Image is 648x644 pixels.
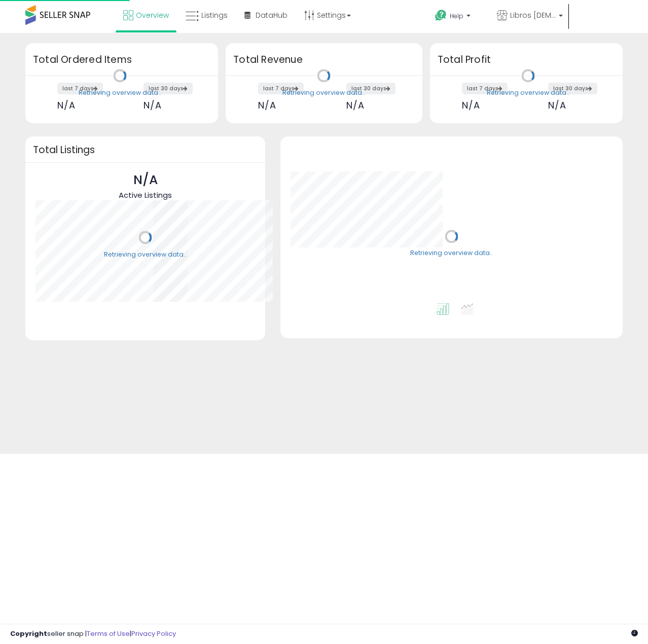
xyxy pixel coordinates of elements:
[201,10,228,20] span: Listings
[282,88,365,97] div: Retrieving overview data..
[104,250,187,259] div: Retrieving overview data..
[79,88,161,97] div: Retrieving overview data..
[410,249,493,258] div: Retrieving overview data..
[136,10,169,20] span: Overview
[487,88,569,97] div: Retrieving overview data..
[510,10,556,20] span: Libros [DEMOGRAPHIC_DATA]
[435,9,447,22] i: Get Help
[256,10,287,20] span: DataHub
[427,2,488,33] a: Help
[450,12,463,20] span: Help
